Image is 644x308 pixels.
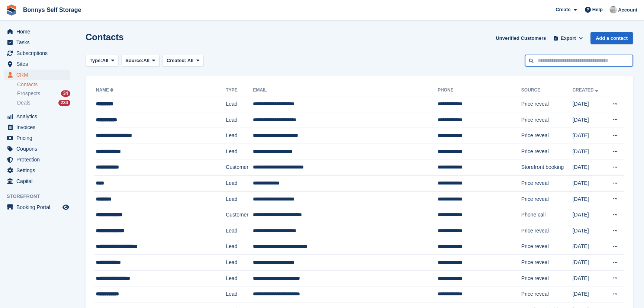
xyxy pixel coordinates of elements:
[226,191,253,207] td: Lead
[226,270,253,286] td: Lead
[58,100,70,106] div: 234
[521,191,573,207] td: Price reveal
[121,55,160,67] button: Source: All
[226,286,253,302] td: Lead
[521,112,573,128] td: Price reveal
[16,202,61,212] span: Booking Portal
[16,26,61,37] span: Home
[572,270,605,286] td: [DATE]
[4,202,70,212] a: menu
[17,90,40,97] span: Prospects
[4,48,70,58] a: menu
[16,154,61,165] span: Protection
[102,57,109,64] span: All
[572,176,605,192] td: [DATE]
[521,128,573,144] td: Price reveal
[226,207,253,223] td: Customer
[572,87,599,93] a: Created
[4,176,70,186] a: menu
[17,99,70,107] a: Deals 234
[4,111,70,122] a: menu
[226,112,253,128] td: Lead
[226,176,253,192] td: Lead
[16,70,61,80] span: CRM
[226,144,253,160] td: Lead
[4,59,70,69] a: menu
[493,32,549,44] a: Unverified Customers
[438,84,521,96] th: Phone
[618,6,637,14] span: Account
[226,223,253,239] td: Lead
[4,144,70,154] a: menu
[521,286,573,302] td: Price reveal
[521,207,573,223] td: Phone call
[572,96,605,112] td: [DATE]
[226,128,253,144] td: Lead
[572,239,605,255] td: [DATE]
[561,35,576,42] span: Export
[590,32,633,44] a: Add a contact
[521,223,573,239] td: Price reveal
[16,122,61,132] span: Invoices
[572,255,605,271] td: [DATE]
[86,55,118,67] button: Type: All
[7,193,74,200] span: Storefront
[226,84,253,96] th: Type
[86,32,124,42] h1: Contacts
[167,58,186,63] span: Created:
[253,84,437,96] th: Email
[521,144,573,160] td: Price reveal
[572,286,605,302] td: [DATE]
[521,96,573,112] td: Price reveal
[16,176,61,186] span: Capital
[4,133,70,143] a: menu
[226,255,253,271] td: Lead
[592,6,603,13] span: Help
[187,58,194,63] span: All
[572,223,605,239] td: [DATE]
[572,207,605,223] td: [DATE]
[61,90,70,97] div: 34
[16,133,61,143] span: Pricing
[4,165,70,176] a: menu
[521,239,573,255] td: Price reveal
[16,48,61,58] span: Subscriptions
[556,6,570,13] span: Create
[572,191,605,207] td: [DATE]
[16,165,61,176] span: Settings
[572,112,605,128] td: [DATE]
[17,90,70,97] a: Prospects 34
[521,84,573,96] th: Source
[61,203,70,212] a: Preview store
[572,144,605,160] td: [DATE]
[572,160,605,176] td: [DATE]
[16,59,61,69] span: Sites
[552,32,585,44] button: Export
[226,96,253,112] td: Lead
[521,176,573,192] td: Price reveal
[572,128,605,144] td: [DATE]
[4,154,70,165] a: menu
[4,122,70,132] a: menu
[144,57,150,64] span: All
[16,144,61,154] span: Coupons
[16,37,61,48] span: Tasks
[521,270,573,286] td: Price reveal
[162,55,203,67] button: Created: All
[4,26,70,37] a: menu
[226,160,253,176] td: Customer
[96,87,115,93] a: Name
[4,70,70,80] a: menu
[226,239,253,255] td: Lead
[90,57,102,64] span: Type:
[17,81,70,88] a: Contacts
[609,6,617,13] img: James Bonny
[16,111,61,122] span: Analytics
[17,99,30,106] span: Deals
[20,4,84,16] a: Bonnys Self Storage
[4,37,70,48] a: menu
[6,4,17,16] img: stora-icon-8386f47178a22dfd0bd8f6a31ec36ba5ce8667c1dd55bd0f319d3a0aa187defe.svg
[521,255,573,271] td: Price reveal
[125,57,143,64] span: Source:
[521,160,573,176] td: Storefront booking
